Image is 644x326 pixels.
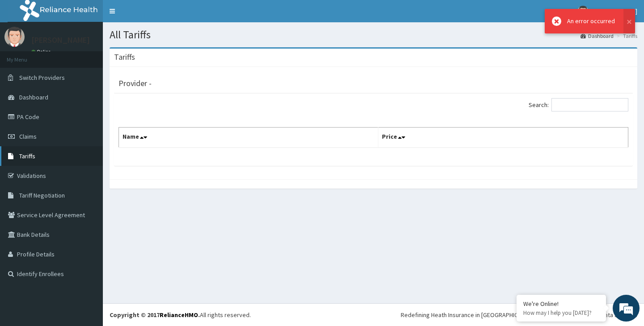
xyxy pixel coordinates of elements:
[529,98,628,111] label: Search:
[114,53,135,61] h3: Tariffs
[19,93,48,101] span: Dashboard
[523,309,599,317] p: How may I help you today?
[19,74,65,82] span: Switch Providers
[594,7,637,15] span: [PERSON_NAME]
[567,17,615,26] div: An error occurred
[160,311,198,319] a: RelianceHMO
[580,32,614,40] a: Dashboard
[4,27,25,47] img: User Image
[19,191,65,199] span: Tariff Negotiation
[31,49,53,55] a: Online
[103,303,644,326] footer: All rights reserved.
[551,98,628,111] input: Search:
[614,32,637,40] li: Tariffs
[19,152,35,160] span: Tariffs
[110,29,637,41] h1: All Tariffs
[110,311,200,319] strong: Copyright © 2017 .
[523,300,599,308] div: We're Online!
[119,128,378,148] th: Name
[19,132,37,140] span: Claims
[31,36,90,44] p: [PERSON_NAME]
[119,79,152,87] h3: Provider -
[378,128,628,148] th: Price
[577,6,589,17] img: User Image
[401,310,637,319] div: Redefining Heath Insurance in [GEOGRAPHIC_DATA] using Telemedicine and Data Science!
